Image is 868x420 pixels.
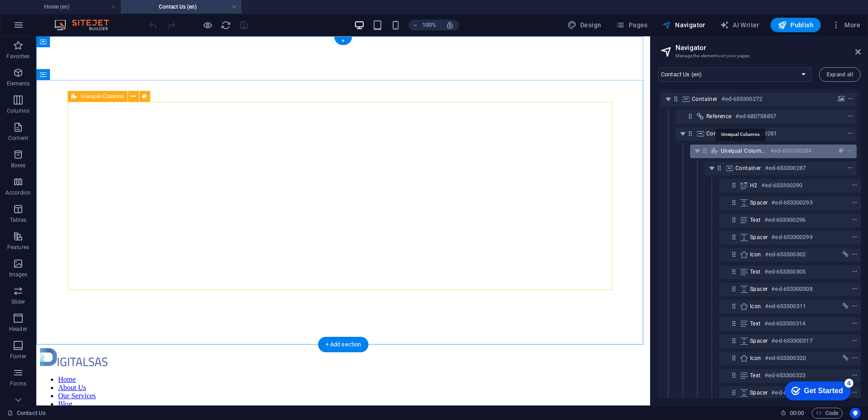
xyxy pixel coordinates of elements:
[765,353,806,364] h6: #ed-653300320
[850,370,859,381] button: context-menu
[764,266,805,277] h6: #ed-653300305
[764,370,805,381] h6: #ed-653300323
[750,372,761,379] span: Text
[850,266,859,277] button: context-menu
[841,353,850,364] button: link
[819,67,861,82] button: Expand all
[764,318,805,329] h6: #ed-653300314
[81,94,124,99] span: Unequal Columns
[706,163,717,174] button: toggle-expand
[663,94,674,105] button: toggle-expand
[850,387,859,398] button: context-menu
[750,234,768,241] span: Spacer
[771,387,812,398] h6: #ed-653300326
[736,128,777,139] h6: #ed-653300281
[409,20,441,30] button: 100%
[850,249,859,260] button: context-menu
[765,301,806,312] h6: #ed-653300311
[221,20,231,30] i: Reload page
[564,18,605,32] button: Design
[8,135,28,142] p: Content
[662,20,705,30] span: Navigator
[850,232,859,243] button: context-menu
[27,10,66,18] div: Get Started
[750,251,761,258] span: Icon
[850,284,859,295] button: context-menu
[750,320,761,327] span: Text
[764,215,805,225] h6: #ed-653300296
[318,337,369,352] div: + Add section
[771,232,812,243] h6: #ed-653300299
[750,268,761,275] span: Text
[721,94,762,105] h6: #ed-653300272
[765,249,806,260] h6: #ed-653300302
[846,94,855,105] button: context-menu
[692,95,718,103] span: Container
[841,249,850,260] button: link
[850,180,859,191] button: context-menu
[9,325,27,333] p: Header
[850,335,859,346] button: context-menu
[828,18,864,32] button: More
[750,216,761,224] span: Text
[10,216,26,224] p: Tables
[446,21,454,29] i: On resize automatically adjust zoom level to fit chosen device.
[121,2,242,12] h4: Contact Us (en)
[771,284,812,295] h6: #ed-653300308
[735,111,776,122] h6: #ed-680758857
[7,244,29,251] p: Features
[850,408,861,419] button: Usercentrics
[850,215,859,225] button: context-menu
[334,37,352,45] div: +
[564,18,605,32] div: Design (Ctrl+Alt+Y)
[750,303,761,310] span: Icon
[7,107,30,115] p: Columns
[616,20,647,30] span: Pages
[812,408,843,419] button: Code
[771,335,812,346] h6: #ed-653300317
[796,410,798,416] span: :
[7,408,46,419] a: Click to cancel selection. Double-click to open Pages
[846,145,855,156] button: context-menu
[832,20,860,30] span: More
[750,355,761,362] span: Icon
[720,20,759,30] span: AI Writer
[612,18,651,32] button: Pages
[67,2,76,11] div: 4
[567,20,602,30] span: Design
[780,408,804,419] h6: Session time
[692,145,703,156] button: toggle-expand
[750,285,768,293] span: Spacer
[771,197,812,208] h6: #ed-653300293
[778,20,814,30] span: Publish
[677,128,688,139] button: toggle-expand
[706,113,732,120] span: Reference
[841,301,850,312] button: link
[770,145,811,156] h6: #ed-653300284
[11,298,25,305] p: Slider
[790,408,804,419] span: 00 00
[6,53,30,60] p: Favorites
[846,128,855,139] button: context-menu
[846,163,855,174] button: context-menu
[10,380,26,387] p: Forms
[11,162,26,169] p: Boxes
[706,130,732,137] span: Container
[676,52,843,60] h3: Manage the elements on your pages
[716,18,763,32] button: AI Writer
[422,20,437,30] h6: 100%
[202,20,213,30] button: Click here to leave preview mode and continue editing
[220,20,231,30] button: reload
[676,44,861,52] h2: Navigator
[837,94,846,105] button: background
[765,163,806,174] h6: #ed-653300287
[750,182,758,189] span: H2
[770,18,821,32] button: Publish
[52,20,120,30] img: Editor Logo
[750,199,768,206] span: Spacer
[837,145,846,156] button: preset
[735,165,761,172] span: Container
[750,337,768,345] span: Spacer
[5,189,31,196] p: Accordion
[750,389,768,396] span: Spacer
